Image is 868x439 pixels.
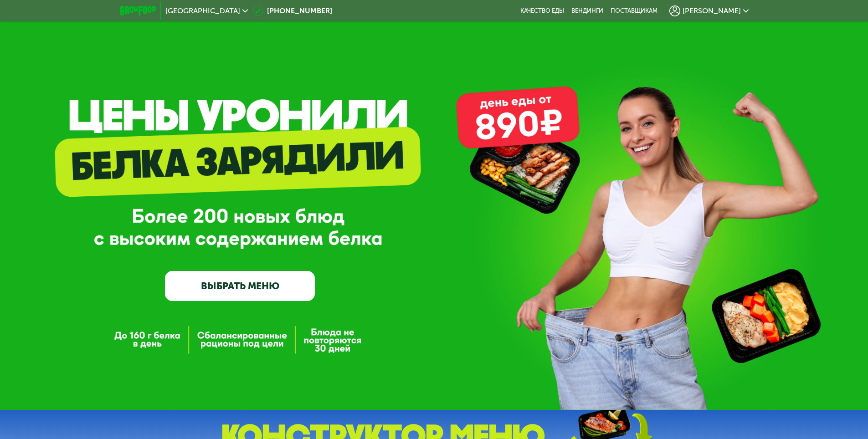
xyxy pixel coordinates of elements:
[571,7,603,15] a: Вендинги
[165,271,315,301] a: ВЫБРАТЬ МЕНЮ
[520,7,564,15] a: Качество еды
[252,5,332,16] a: [PHONE_NUMBER]
[683,7,741,15] span: [PERSON_NAME]
[165,7,240,15] span: [GEOGRAPHIC_DATA]
[611,7,657,15] div: поставщикам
